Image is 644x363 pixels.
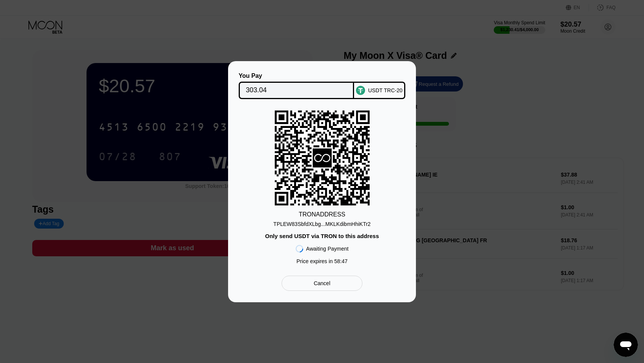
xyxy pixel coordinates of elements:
div: Only send USDT via TRON to this address [265,233,379,239]
div: Price expires in [296,258,348,264]
div: Awaiting Payment [306,246,349,252]
iframe: Button to launch messaging window [614,333,638,357]
div: Cancel [314,280,331,287]
div: TPLEW83SbfdXLbg...MKLKdibmHhiKTr2 [273,221,370,227]
div: TPLEW83SbfdXLbg...MKLKdibmHhiKTr2 [273,218,370,227]
div: You PayUSDT TRC-20 [239,73,405,99]
div: USDT TRC-20 [368,87,403,93]
div: Cancel [282,276,362,291]
div: TRON ADDRESS [299,211,345,218]
div: You Pay [239,73,354,79]
span: 58 : 47 [334,258,348,264]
